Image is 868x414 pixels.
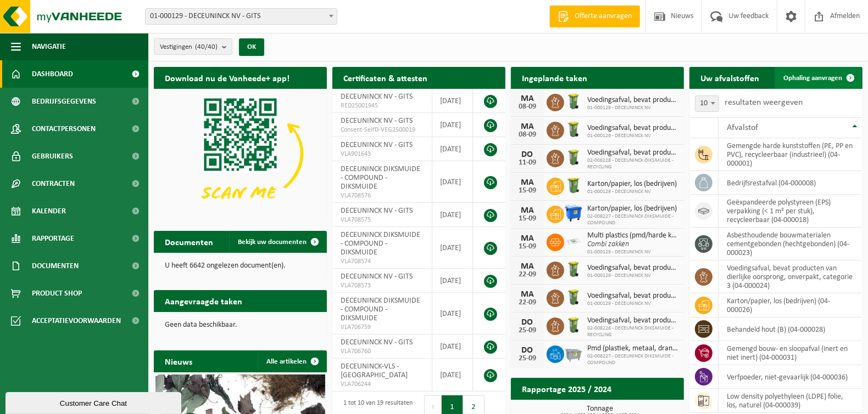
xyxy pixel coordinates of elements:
[341,165,420,191] span: DECEUNINCK DIKSMUIDE - COMPOUND - DIKSMUIDE
[587,300,678,307] span: 01-000129 - DECEUNINCK NV
[587,344,678,353] span: Pmd (plastiek, metaal, drankkartons) (bedrijven)
[432,293,473,334] td: [DATE]
[32,280,82,307] span: Product Shop
[516,327,538,334] div: 25-09
[564,232,583,251] img: LP-SK-00500-LPE-16
[511,378,622,399] h2: Rapportage 2025 / 2024
[516,290,538,299] div: MA
[587,205,678,213] span: Karton/papier, los (bedrijven)
[32,225,74,252] span: Rapportage
[516,271,538,279] div: 22-09
[516,299,538,307] div: 22-09
[564,316,583,334] img: WB-0140-HPE-GN-50
[587,231,678,240] span: Multi plastics (pmd/harde kunststoffen/spanbanden/eps/folie naturel/folie gemeng...
[564,120,583,139] img: WB-0140-HPE-GN-50
[32,60,73,88] span: Dashboard
[587,240,629,248] i: Combi zakken
[516,187,538,195] div: 15-09
[341,141,413,149] span: DECEUNINCK NV - GITS
[432,359,473,392] td: [DATE]
[432,161,473,203] td: [DATE]
[564,176,583,195] img: WB-0240-HPE-GN-50
[564,288,583,307] img: WB-0140-HPE-GN-50
[341,297,420,322] span: DECEUNINCK DIKSMUIDE - COMPOUND - DIKSMUIDE
[341,231,420,257] span: DECEUNINCK DIKSMUIDE - COMPOUND - DIKSMUIDE
[516,215,538,223] div: 15-09
[719,389,863,413] td: low density polyethyleen (LDPE) folie, los, naturel (04-000039)
[341,215,424,224] span: VLA708575
[587,316,678,325] span: Voedingsafval, bevat producten van dierlijke oorsprong, onverpakt, categorie 3
[719,341,863,365] td: gemengd bouw- en sloopafval (inert en niet inert) (04-000031)
[719,138,863,171] td: gemengde harde kunststoffen (PE, PP en PVC), recycleerbaar (industrieel) (04-000001)
[32,143,73,170] span: Gebruikers
[32,252,79,280] span: Documenten
[341,281,424,290] span: VLA708573
[719,317,863,341] td: behandeld hout (B) (04-000028)
[587,133,678,139] span: 01-000129 - DECEUNINCK NV
[719,260,863,293] td: voedingsafval, bevat producten van dierlijke oorsprong, onverpakt, categorie 3 (04-000024)
[145,8,337,25] span: 01-000129 - DECEUNINCK NV - GITS
[341,362,408,379] span: DECEUNINCK-VLS - [GEOGRAPHIC_DATA]
[725,98,803,107] label: resultaten weergeven
[165,321,316,329] p: Geen data beschikbaar.
[341,257,424,266] span: VLA708574
[587,213,678,226] span: 02-008227 - DECEUNINCK DIKSMUIDE - COMPOUND
[516,262,538,271] div: MA
[32,88,96,115] span: Bedrijfsgegevens
[432,137,473,161] td: [DATE]
[341,338,413,347] span: DECEUNINCK NV - GITS
[587,325,678,338] span: 02-008228 - DECEUNINCK DIKSMUIDE - RECYCLING
[783,75,842,82] span: Ophaling aanvragen
[154,67,301,88] h2: Download nu de Vanheede+ app!
[160,39,218,55] span: Vestigingen
[587,292,678,300] span: Voedingsafval, bevat producten van dierlijke oorsprong, onverpakt, categorie 3
[719,195,863,228] td: geëxpandeerde polystyreen (EPS) verpakking (< 1 m² per stuk), recycleerbaar (04-000018)
[32,170,75,197] span: Contracten
[587,189,677,195] span: 01-000129 - DECEUNINCK NV
[587,353,678,366] span: 02-008227 - DECEUNINCK DIKSMUIDE - COMPOUND
[572,11,635,22] span: Offerte aanvragen
[511,67,598,88] h2: Ingeplande taken
[239,38,264,56] button: OK
[516,318,538,327] div: DO
[154,38,232,55] button: Vestigingen(40/40)
[516,346,538,355] div: DO
[432,334,473,359] td: [DATE]
[341,150,424,158] span: VLA901643
[229,231,326,253] a: Bekijk uw documenten
[341,117,413,125] span: DECEUNINCK NV - GITS
[587,264,678,273] span: Voedingsafval, bevat producten van dierlijke oorsprong, onverpakt, categorie 3
[341,273,413,281] span: DECEUNINCK NV - GITS
[32,197,66,225] span: Kalender
[146,9,337,24] span: 01-000129 - DECEUNINCK NV - GITS
[432,113,473,137] td: [DATE]
[5,390,183,414] iframe: chat widget
[341,207,413,215] span: DECEUNINCK NV - GITS
[154,290,253,311] h2: Aangevraagde taken
[432,269,473,293] td: [DATE]
[238,239,307,246] span: Bekijk uw documenten
[341,101,424,110] span: RED25001945
[695,95,719,112] span: 10
[516,355,538,362] div: 25-09
[719,228,863,260] td: asbesthoudende bouwmaterialen cementgebonden (hechtgebonden) (04-000023)
[154,89,327,218] img: Download de VHEPlus App
[727,123,758,132] span: Afvalstof
[32,33,66,60] span: Navigatie
[432,227,473,269] td: [DATE]
[341,323,424,332] span: VLA706759
[719,365,863,389] td: verfpoeder, niet-gevaarlijk (04-000036)
[32,307,121,334] span: Acceptatievoorwaarden
[195,43,218,50] count: (40/40)
[695,96,719,111] span: 10
[516,103,538,111] div: 08-09
[516,206,538,215] div: MA
[689,67,770,88] h2: Uw afvalstoffen
[516,122,538,131] div: MA
[516,150,538,159] div: DO
[165,262,316,270] p: U heeft 6642 ongelezen document(en).
[341,126,424,134] span: Consent-SelfD-VEG2500019
[32,115,96,143] span: Contactpersonen
[154,350,203,372] h2: Nieuws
